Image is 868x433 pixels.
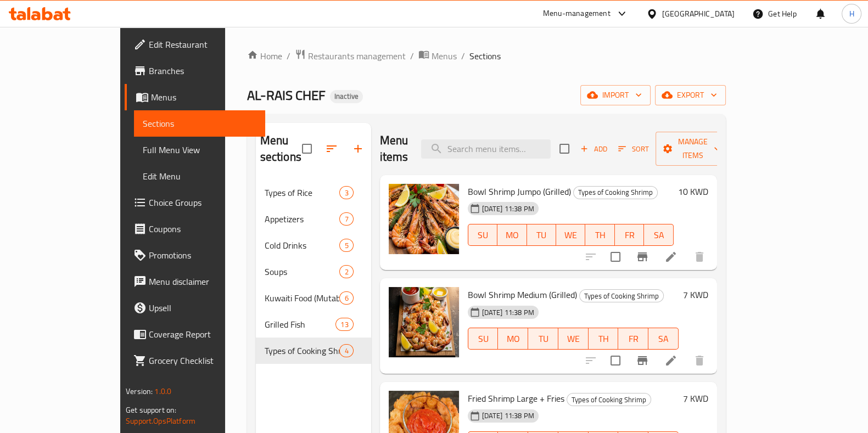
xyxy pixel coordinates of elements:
button: SU [468,224,497,246]
span: import [589,88,642,102]
button: Branch-specific-item [629,347,656,374]
button: export [655,85,726,105]
span: Bowl Shrimp Medium (Grilled) [468,286,577,303]
a: Grocery Checklist [125,347,265,374]
span: Sort sections [318,136,345,162]
span: [DATE] 11:38 PM [478,204,539,214]
span: Promotions [149,249,256,262]
li: / [410,49,414,63]
button: MO [497,224,527,246]
div: Soups2 [256,258,371,285]
span: Menus [151,91,256,104]
span: Sections [143,117,256,130]
span: Kuwaiti Food (Mutabaq) [265,291,340,305]
button: Sort [615,140,651,158]
span: Select section [553,137,576,160]
div: items [335,318,353,331]
span: Appetizers [265,212,340,226]
span: Edit Menu [143,170,256,183]
span: Types of Cooking Shrimp [265,344,340,357]
span: Coverage Report [149,328,256,341]
input: search [421,139,551,159]
button: import [580,85,651,105]
span: Fried Shrimp Large + Fries [468,390,564,407]
span: Coupons [149,222,256,235]
span: TU [533,331,554,347]
span: Select all sections [295,137,318,160]
span: TH [590,227,610,243]
span: Types of Cooking Shrimp [574,186,657,199]
span: 5 [340,240,352,251]
span: AL-RAIS CHEF [247,83,326,108]
button: WE [556,224,585,246]
div: Types of Cooking Shrimp4 [256,338,371,364]
span: SU [473,227,493,243]
span: Restaurants management [308,49,406,63]
span: Edit Restaurant [149,38,256,51]
span: SU [473,331,494,347]
h2: Menu items [380,132,408,165]
nav: breadcrumb [247,49,726,63]
a: Promotions [125,242,265,268]
button: MO [498,328,528,350]
span: Cold Drinks [265,239,340,252]
span: Types of Cooking Shrimp [567,393,651,406]
div: Types of Cooking Shrimp [567,393,651,406]
span: TU [531,227,552,243]
button: FR [615,224,644,246]
div: Inactive [330,90,363,103]
div: Grilled Fish13 [256,311,371,338]
span: Soups [265,265,340,278]
div: items [339,265,353,278]
img: Bowl Shrimp Jumpo (Grilled) [389,184,459,254]
span: Get support on: [126,403,176,417]
span: Sort items [611,140,656,158]
button: SU [468,328,499,350]
span: WE [561,227,581,243]
span: Grilled Fish [265,318,336,331]
a: Menus [125,84,265,110]
button: Add [576,140,611,158]
button: TU [527,224,556,246]
span: Grocery Checklist [149,354,256,367]
span: Sections [469,49,501,63]
button: Manage items [656,132,729,166]
button: FR [618,328,648,350]
div: Types of Rice3 [256,179,371,206]
div: items [339,239,353,252]
span: Version: [126,384,153,398]
h6: 7 KWD [683,391,708,406]
a: Edit menu item [664,354,677,367]
button: delete [686,244,713,270]
span: 3 [340,188,352,198]
span: Upsell [149,301,256,314]
button: TH [585,224,614,246]
h2: Menu sections [260,132,302,165]
div: Appetizers7 [256,206,371,232]
span: Inactive [330,92,363,101]
div: items [339,291,353,305]
span: Manage items [664,135,720,162]
h6: 10 KWD [678,184,708,199]
span: [DATE] 11:38 PM [478,410,539,421]
span: Add item [576,140,611,158]
a: Upsell [125,295,265,321]
a: Support.OpsPlatform [126,414,195,428]
button: Add section [345,136,371,162]
span: MO [502,227,522,243]
button: SA [648,328,679,350]
button: WE [558,328,589,350]
button: delete [686,347,713,374]
span: Menus [432,49,457,63]
span: Sort [618,143,648,155]
img: Bowl Shrimp Medium (Grilled) [389,287,459,357]
span: Select to update [604,245,627,268]
span: 6 [340,293,352,303]
span: Types of Cooking Shrimp [580,290,663,302]
a: Full Menu View [134,137,265,163]
a: Edit Menu [134,163,265,189]
a: Menus [418,49,457,63]
a: Branches [125,58,265,84]
span: Bowl Shrimp Jumpo (Grilled) [468,183,571,200]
